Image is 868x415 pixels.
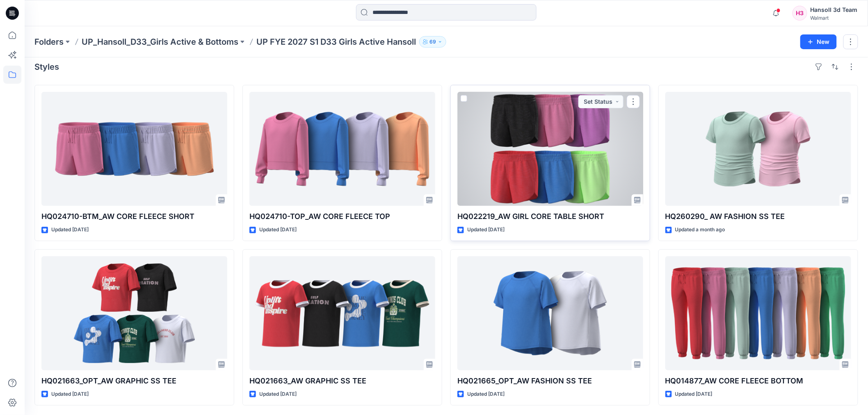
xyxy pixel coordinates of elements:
a: HQ021663_AW GRAPHIC SS TEE [249,256,435,370]
p: Updated [DATE] [259,226,297,234]
a: UP_Hansoll_D33_Girls Active & Bottoms [82,36,238,48]
a: Folders [34,36,64,48]
p: HQ024710-TOP_AW CORE FLEECE TOP [249,211,435,222]
a: HQ021663_OPT_AW GRAPHIC SS TEE [41,256,227,370]
p: HQ014877_AW CORE FLEECE BOTTOM [665,375,851,387]
p: HQ021663_OPT_AW GRAPHIC SS TEE [41,375,227,387]
p: Updated [DATE] [51,226,89,234]
p: HQ260290_ AW FASHION SS TEE [665,211,851,222]
p: HQ022219_AW GIRL CORE TABLE SHORT [457,211,643,222]
button: 69 [419,36,446,48]
h4: Styles [34,62,59,72]
a: HQ021665_OPT_AW FASHION SS TEE [457,256,643,370]
p: Updated a month ago [675,226,725,234]
p: HQ021663_AW GRAPHIC SS TEE [249,375,435,387]
p: Updated [DATE] [259,390,297,399]
a: HQ022219_AW GIRL CORE TABLE SHORT [457,92,643,206]
div: H3 [793,6,807,21]
p: HQ021665_OPT_AW FASHION SS TEE [457,375,643,387]
p: UP FYE 2027 S1 D33 Girls Active Hansoll [256,36,416,48]
p: 69 [429,37,436,46]
p: Updated [DATE] [51,390,89,399]
a: HQ024710-TOP_AW CORE FLEECE TOP [249,92,435,206]
p: Updated [DATE] [675,390,713,399]
p: HQ024710-BTM_AW CORE FLEECE SHORT [41,211,227,222]
a: HQ024710-BTM_AW CORE FLEECE SHORT [41,92,227,206]
div: Hansoll 3d Team [811,5,858,15]
div: Walmart [811,15,858,21]
p: Updated [DATE] [467,390,505,399]
p: Updated [DATE] [467,226,505,234]
a: HQ260290_ AW FASHION SS TEE [665,92,851,206]
button: New [800,34,837,49]
a: HQ014877_AW CORE FLEECE BOTTOM [665,256,851,370]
